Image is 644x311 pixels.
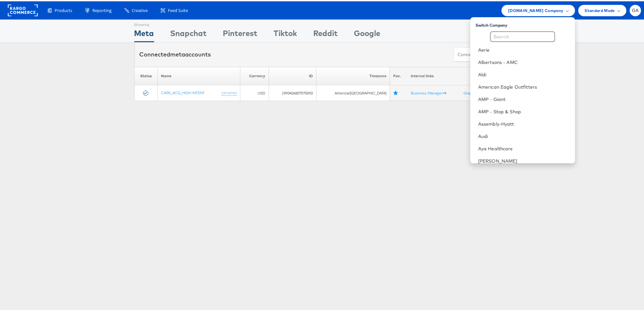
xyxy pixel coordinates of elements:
a: [PERSON_NAME] [478,156,570,163]
th: Currency [240,66,269,84]
th: ID [269,66,316,84]
a: Graph Explorer [464,89,494,94]
div: Pinterest [223,26,258,41]
div: Reddit [314,26,338,41]
th: Name [158,66,240,84]
th: Timezone [316,66,390,84]
td: 1993426807575592 [269,84,316,100]
span: Reporting [92,6,112,12]
a: CARS_ACQ_HIGH INTENT [161,89,205,94]
div: Snapchat [170,26,207,41]
a: AMP - Stop & Shop [478,107,570,114]
input: Search [490,30,555,41]
a: (rename) [221,89,237,94]
a: Aya Healthcare [478,144,570,151]
a: American Eagle Outfitters [478,82,570,89]
span: Products [55,6,72,12]
span: meta [170,49,185,57]
div: Tiktok [274,26,297,41]
div: Connected accounts [140,49,211,57]
a: Business Manager [411,89,447,94]
span: [DOMAIN_NAME] Company [508,6,563,13]
div: Showing [134,19,154,26]
th: Status [134,66,158,84]
span: Creative [132,6,148,12]
span: GA [632,7,639,11]
div: Meta [134,26,154,41]
button: ConnectmetaAccounts [454,46,510,61]
span: Standard Mode [585,6,615,13]
a: Albertsons - AMC [478,58,570,64]
a: Audi [478,132,570,138]
td: USD [240,84,269,100]
a: Aldi [478,70,570,77]
a: Aerie [478,45,570,52]
span: Feed Suite [168,6,188,12]
div: Google [354,26,381,41]
div: Switch Company [476,19,575,27]
td: America/[GEOGRAPHIC_DATA] [316,84,390,100]
a: AMP - Giant [478,95,570,101]
a: Assembly-Hyatt [478,119,570,126]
